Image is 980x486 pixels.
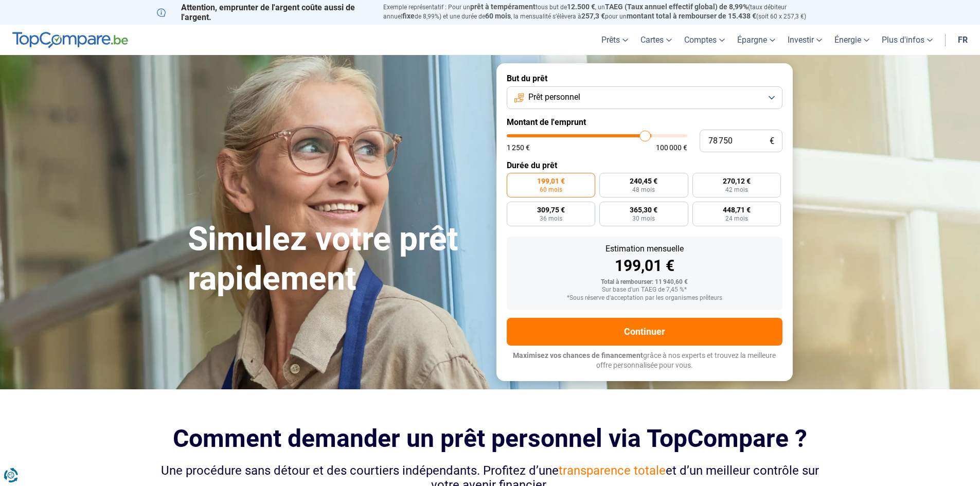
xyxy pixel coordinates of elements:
[485,12,511,20] span: 60 mois
[12,32,128,48] img: TopCompare
[634,25,678,55] a: Cartes
[507,160,782,170] label: Durée du prêt
[402,12,415,20] span: fixe
[581,12,605,20] span: 257,3 €
[559,463,666,478] span: transparence totale
[515,245,774,253] div: Estimation mensuelle
[632,215,655,222] span: 30 mois
[515,286,774,294] div: Sur base d'un TAEG de 7,45 %*
[507,86,782,109] button: Prêt personnel
[567,3,595,11] span: 12.500 €
[678,25,731,55] a: Comptes
[513,351,643,359] span: Maximisez vos chances de financement
[723,177,751,185] span: 270,12 €
[157,424,824,453] h2: Comment demander un prêt personnel via TopCompare ?
[828,25,876,55] a: Énergie
[515,258,774,274] div: 199,01 €
[540,187,562,193] span: 60 mois
[537,177,565,185] span: 199,01 €
[725,215,748,222] span: 24 mois
[770,137,774,146] span: €
[507,351,782,371] p: grâce à nos experts et trouvez la meilleure offre personnalisée pour vous.
[731,25,781,55] a: Épargne
[540,215,562,222] span: 36 mois
[515,279,774,286] div: Total à rembourser: 11 940,60 €
[952,25,974,55] a: fr
[630,206,657,213] span: 365,30 €
[507,144,530,151] span: 1 250 €
[507,117,782,127] label: Montant de l'emprunt
[627,12,756,20] span: montant total à rembourser de 15.438 €
[656,144,687,151] span: 100 000 €
[605,3,748,11] span: TAEG (Taux annuel effectif global) de 8,99%
[507,74,782,83] label: But du prêt
[470,3,536,11] span: prêt à tempérament
[507,318,782,346] button: Continuer
[188,220,484,299] h1: Simulez votre prêt rapidement
[537,206,565,213] span: 309,75 €
[157,3,371,22] p: Attention, emprunter de l'argent coûte aussi de l'argent.
[632,187,655,193] span: 48 mois
[781,25,828,55] a: Investir
[528,92,580,103] span: Prêt personnel
[725,187,748,193] span: 42 mois
[515,295,774,302] div: *Sous réserve d'acceptation par les organismes prêteurs
[876,25,939,55] a: Plus d'infos
[723,206,751,213] span: 448,71 €
[383,3,824,21] p: Exemple représentatif : Pour un tous but de , un (taux débiteur annuel de 8,99%) et une durée de ...
[630,177,657,185] span: 240,45 €
[595,25,634,55] a: Prêts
